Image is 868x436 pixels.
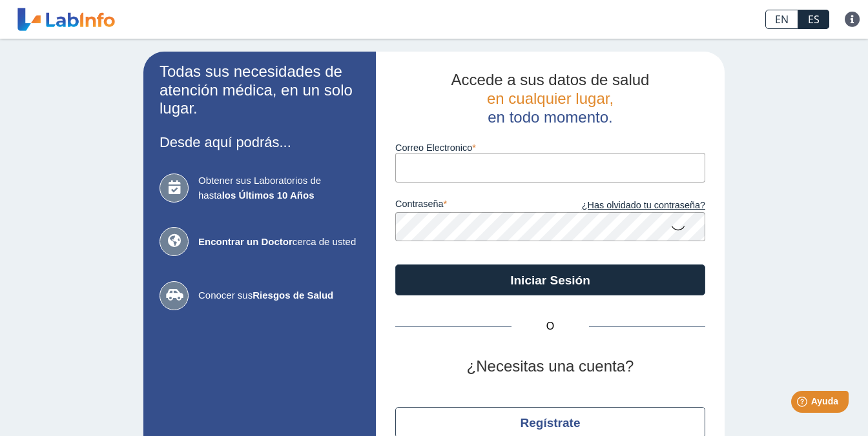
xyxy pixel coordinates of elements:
[550,199,705,213] a: ¿Has olvidado tu contraseña?
[160,134,360,150] h3: Desde aquí podrás...
[198,288,360,303] span: Conocer sus
[512,319,589,334] span: O
[488,108,612,126] span: en todo momento.
[798,10,829,29] a: ES
[198,235,360,250] span: cerca de usted
[487,90,614,107] span: en cualquier lugar,
[395,143,705,153] label: Correo Electronico
[395,199,550,213] label: contraseña
[395,357,705,376] h2: ¿Necesitas una cuenta?
[765,10,798,29] a: EN
[395,264,705,295] button: Iniciar Sesión
[253,290,333,301] b: Riesgos de Salud
[160,63,360,118] h2: Todas sus necesidades de atención médica, en un solo lugar.
[753,386,854,422] iframe: Help widget launcher
[198,173,360,203] span: Obtener sus Laboratorios de hasta
[222,190,315,201] b: los Últimos 10 Años
[451,71,650,88] span: Accede a sus datos de salud
[198,236,293,247] b: Encontrar un Doctor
